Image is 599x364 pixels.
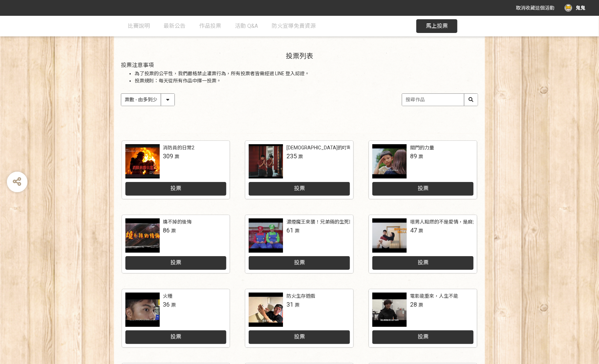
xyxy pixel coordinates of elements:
[410,152,417,160] span: 89
[245,289,353,348] a: 防火生存遊戲31票投票
[426,23,448,29] span: 馬上投票
[402,94,478,106] input: 搜尋作品
[121,52,478,60] h1: 投票列表
[170,185,181,192] span: 投票
[128,23,150,29] span: 比賽說明
[410,218,477,226] div: 壞男人點燃的不是愛情，是麻煩
[272,23,316,29] span: 防火宣導免費資源
[272,16,316,36] a: 防火宣導免費資源
[170,333,181,340] span: 投票
[122,141,230,199] a: 消防員的日常2309票投票
[163,218,192,226] div: 燒不掉的後悔
[295,302,299,308] span: 票
[410,227,417,234] span: 47
[410,293,458,300] div: 電影能重來，人生不能
[171,302,176,308] span: 票
[163,23,185,29] span: 最新公告
[418,302,423,308] span: 票
[163,152,173,160] span: 309
[416,19,457,33] button: 馬上投票
[516,5,554,11] span: 取消收藏這個活動
[369,289,477,348] a: 電影能重來，人生不能28票投票
[235,16,258,36] a: 活動 Q&A
[286,144,410,151] div: [DEMOGRAPHIC_DATA]的叮嚀：人離火要熄，住警器不離
[199,16,221,36] a: 作品投票
[286,227,293,234] span: 61
[122,289,230,348] a: 火種36票投票
[163,293,173,300] div: 火種
[418,259,429,266] span: 投票
[122,215,230,273] a: 燒不掉的後悔86票投票
[298,154,303,159] span: 票
[418,333,429,340] span: 投票
[135,70,478,77] li: 為了投票的公平性，我們嚴格禁止灌票行為，所有投票者皆需經過 LINE 登入認證。
[294,259,305,266] span: 投票
[369,215,477,273] a: 壞男人點燃的不是愛情，是麻煩47票投票
[175,154,180,159] span: 票
[135,77,478,84] li: 投票規則：每天從所有作品中擇一投票。
[163,301,170,308] span: 36
[245,215,353,273] a: 濃煙魔王來襲！兄弟倆的生死關門61票投票
[245,141,353,199] a: [DEMOGRAPHIC_DATA]的叮嚀：人離火要熄，住警器不離235票投票
[171,228,176,234] span: 票
[294,185,305,192] span: 投票
[410,301,417,308] span: 28
[199,23,221,29] span: 作品投票
[286,152,297,160] span: 235
[410,144,434,151] div: 關門的力量
[418,185,429,192] span: 投票
[235,23,258,29] span: 活動 Q&A
[163,144,195,151] div: 消防員的日常2
[163,16,185,36] a: 最新公告
[295,228,299,234] span: 票
[121,62,154,68] span: 投票注意事項
[418,154,423,159] span: 票
[369,141,477,199] a: 關門的力量89票投票
[286,301,293,308] span: 31
[170,259,181,266] span: 投票
[163,227,170,234] span: 86
[286,218,359,226] div: 濃煙魔王來襲！兄弟倆的生死關門
[294,333,305,340] span: 投票
[286,293,315,300] div: 防火生存遊戲
[128,16,150,36] a: 比賽說明
[418,228,423,234] span: 票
